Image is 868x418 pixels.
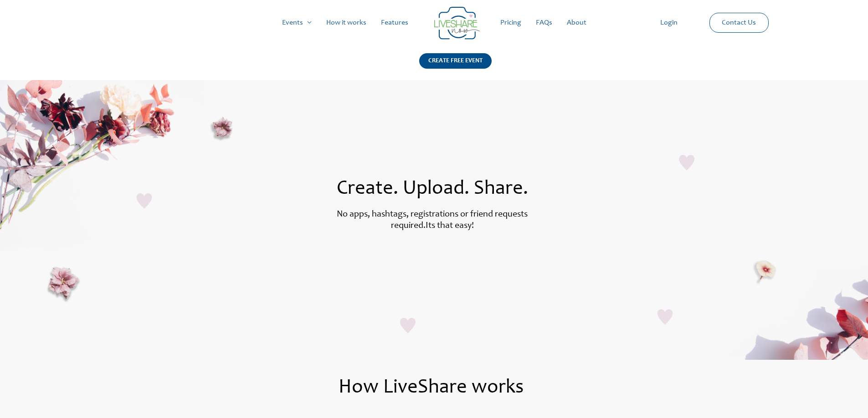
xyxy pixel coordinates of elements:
[493,8,529,37] a: Pricing
[275,8,319,37] a: Events
[560,8,594,37] a: About
[419,53,492,80] a: CREATE FREE EVENT
[419,53,492,69] div: CREATE FREE EVENT
[426,222,474,231] label: Its that easy!
[374,8,416,37] a: Features
[337,210,528,231] label: No apps, hashtags, registrations or friend requests required.
[714,13,763,32] a: Contact Us
[653,8,685,37] a: Login
[529,8,560,37] a: FAQs
[337,179,528,199] span: Create. Upload. Share.
[319,8,374,37] a: How it works
[434,7,480,40] img: LiveShare logo - Capture & Share Event Memories
[92,378,771,398] h1: How LiveShare works
[16,8,852,37] nav: Site Navigation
